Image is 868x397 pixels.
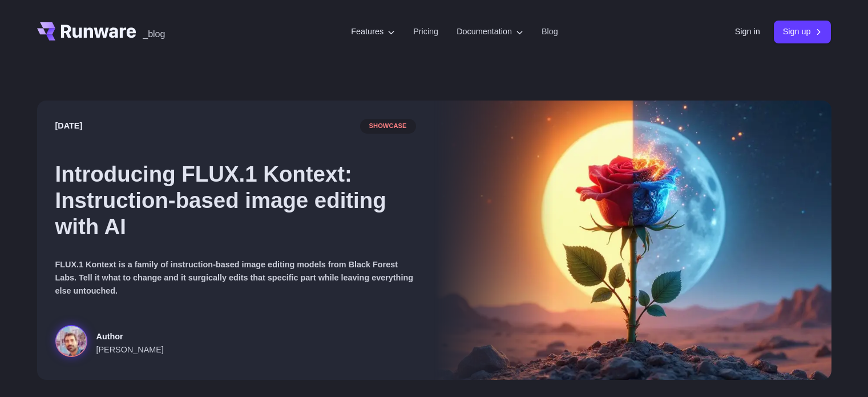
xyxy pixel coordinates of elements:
h1: Introducing FLUX.1 Kontext: Instruction-based image editing with AI [55,161,416,240]
span: [PERSON_NAME] [96,343,164,356]
a: Sign in [735,25,760,38]
a: Surreal rose in a desert landscape, split between day and night with the sun and moon aligned beh... [55,325,164,362]
span: _blog [143,30,165,39]
a: Sign up [774,21,831,43]
label: Features [351,25,395,38]
span: showcase [360,119,416,134]
a: Go to / [37,22,136,41]
a: _blog [143,22,165,41]
img: Surreal rose in a desert landscape, split between day and night with the sun and moon aligned beh... [434,101,831,380]
time: [DATE] [55,119,83,133]
span: Author [96,330,164,343]
a: Blog [542,25,558,38]
a: Pricing [413,25,438,38]
p: FLUX.1 Kontext is a family of instruction-based image editing models from Black Forest Labs. Tell... [55,258,416,298]
label: Documentation [457,25,523,38]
